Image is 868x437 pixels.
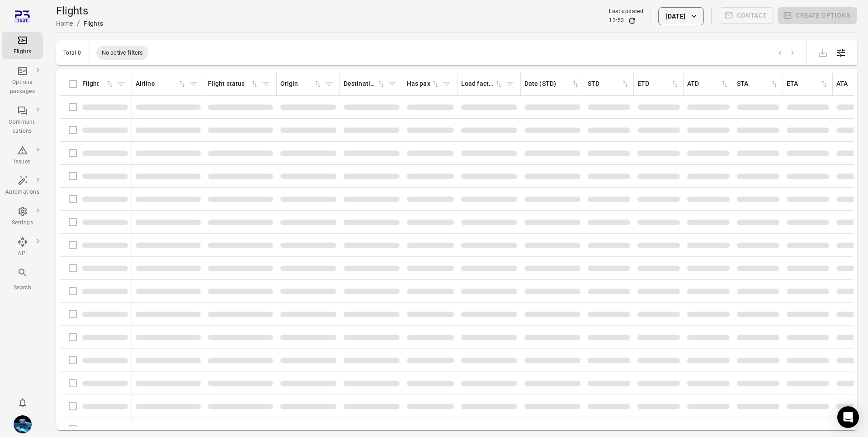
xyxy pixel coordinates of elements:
a: Communi-cations [2,102,43,139]
img: shutterstock-1708408498.jpg [14,415,32,433]
a: Issues [2,142,43,169]
a: Flights [2,32,43,59]
div: Last updated [609,7,643,16]
button: Open table configuration [832,44,850,62]
div: Sort by destination in ascending order [344,79,386,89]
div: Sort by has pax in ascending order [407,79,440,89]
button: Daníel Benediktsson [10,412,35,437]
div: Automations [5,188,39,197]
div: Flights [5,47,39,56]
div: Sort by ETD in ascending order [637,79,679,89]
span: Filter by flight [114,77,128,91]
div: Options packages [5,78,39,96]
div: Flights [84,19,103,28]
button: Search [2,265,43,295]
button: [DATE] [658,7,703,25]
li: / [77,18,80,29]
div: Sort by flight in ascending order [82,79,114,89]
div: Sort by STA in ascending order [737,79,779,89]
span: Filter by airline [187,77,200,91]
div: Sort by ETA in ascending order [787,79,829,89]
div: Settings [5,218,39,228]
span: Filter by origin [322,77,336,91]
span: Please make a selection to create communications [719,7,774,25]
div: Sort by flight status in ascending order [208,79,259,89]
a: Settings [2,203,43,230]
div: Sort by airline in ascending order [136,79,187,89]
span: Filter by flight status [259,77,273,91]
div: Sort by origin in ascending order [280,79,322,89]
span: Please make a selection to export [814,48,832,56]
span: Please make a selection to create an option package [778,7,857,25]
h1: Flights [56,4,103,18]
div: 12:53 [609,16,624,25]
nav: Breadcrumbs [56,18,103,29]
div: Communi-cations [5,118,39,136]
div: Sort by ATD in ascending order [687,79,729,89]
span: Filter by has pax [440,77,453,91]
span: No active filters [96,48,149,57]
span: Filter by load factor [503,77,517,91]
div: API [5,249,39,258]
div: Search [5,284,39,293]
button: Refresh data [627,16,637,25]
nav: pagination navigation [774,47,799,59]
button: Notifications [14,394,32,412]
div: Sort by STD in ascending order [588,79,630,89]
a: Home [56,20,73,27]
div: Open Intercom Messenger [837,406,859,428]
span: Filter by destination [386,77,399,91]
div: Total 0 [63,50,81,56]
div: Issues [5,158,39,167]
a: Options packages [2,63,43,99]
div: Sort by load factor in ascending order [461,79,503,89]
a: API [2,234,43,261]
div: Sort by date (STD) in ascending order [524,79,580,89]
a: Automations [2,172,43,200]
